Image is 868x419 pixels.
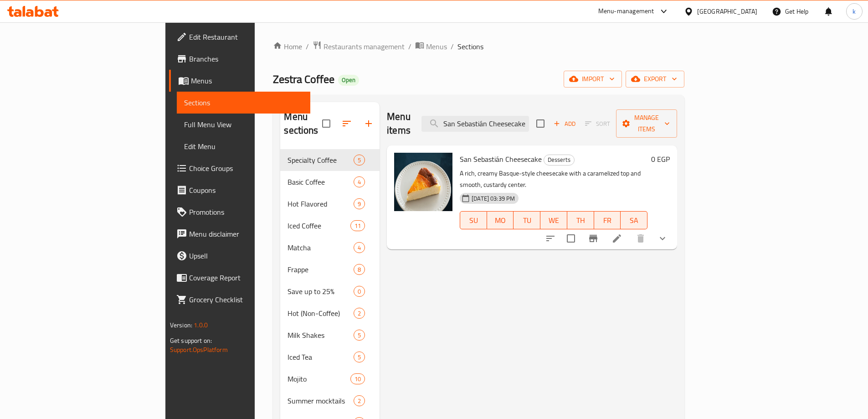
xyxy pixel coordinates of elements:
[169,70,310,92] a: Menus
[280,237,380,259] div: Matcha4
[280,346,380,368] div: Iced Tea5
[354,331,365,340] span: 5
[288,330,354,341] span: Milk Shakes
[324,41,405,52] span: Restaurants management
[189,207,303,217] span: Promotions
[651,153,670,166] h6: 0 EGP
[273,41,684,52] nav: breadcrumb
[189,250,303,261] span: Upsell
[544,155,575,166] div: Desserts
[280,368,380,390] div: Mojito10
[288,155,354,166] span: Specialty Coffee
[189,185,303,196] span: Coupons
[280,390,380,412] div: Summer mocktails2
[184,97,303,108] span: Sections
[426,41,447,52] span: Menus
[354,308,365,319] div: items
[552,119,577,129] span: Add
[354,265,365,274] span: 8
[288,352,354,362] div: Iced Tea
[336,113,358,134] span: Sort sections
[169,245,310,267] a: Upsell
[288,198,354,209] span: Hot Flavored
[189,272,303,283] span: Coverage Report
[354,287,365,296] span: 0
[351,222,365,230] span: 11
[598,6,654,17] div: Menu-management
[550,117,579,131] span: Add item
[514,211,540,229] button: TU
[288,220,350,231] span: Iced Coffee
[184,119,303,130] span: Full Menu View
[657,233,668,244] svg: Show Choices
[169,267,310,289] a: Coverage Report
[288,308,354,319] span: Hot (Non-Coffee)
[313,41,405,52] a: Restaurants management
[633,73,677,85] span: export
[421,116,529,132] input: search
[539,228,561,249] button: sort-choices
[621,211,647,229] button: SA
[582,228,604,249] button: Branch-specific-item
[451,41,454,52] li: /
[354,286,365,297] div: items
[191,75,303,86] span: Menus
[354,353,365,362] span: 5
[354,309,365,318] span: 2
[564,71,622,88] button: import
[408,41,411,52] li: /
[169,26,310,48] a: Edit Restaurant
[598,214,617,227] span: FR
[567,211,594,229] button: TH
[354,243,365,252] span: 4
[354,198,365,209] div: items
[611,233,622,244] a: Edit menu item
[544,155,574,165] span: Desserts
[415,41,447,52] a: Menus
[177,114,310,135] a: Full Menu View
[571,73,615,85] span: import
[288,264,354,275] span: Frappe
[170,319,192,331] span: Version:
[169,157,310,179] a: Choice Groups
[169,289,310,310] a: Grocery Checklist
[350,220,365,231] div: items
[354,397,365,405] span: 2
[354,155,365,166] div: items
[350,373,365,384] div: items
[394,153,452,211] img: San Sebastián Cheesecake
[338,75,359,86] div: Open
[354,242,365,253] div: items
[189,53,303,64] span: Branches
[354,200,365,208] span: 9
[354,156,365,165] span: 5
[579,117,616,131] span: Select section first
[288,242,354,253] div: Matcha
[354,264,365,275] div: items
[189,163,303,174] span: Choice Groups
[288,395,354,406] span: Summer mocktails
[652,228,673,249] button: show more
[531,114,550,133] span: Select section
[288,176,354,187] span: Basic Coffee
[169,201,310,223] a: Promotions
[288,286,354,297] span: Save up to 25%
[177,92,310,114] a: Sections
[550,117,579,131] button: Add
[354,352,365,362] div: items
[468,194,519,203] span: [DATE] 03:39 PM
[626,71,684,88] button: export
[354,176,365,187] div: items
[169,179,310,201] a: Coupons
[288,373,350,384] span: Mojito
[460,211,487,229] button: SU
[280,259,380,280] div: Frappe8
[189,31,303,42] span: Edit Restaurant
